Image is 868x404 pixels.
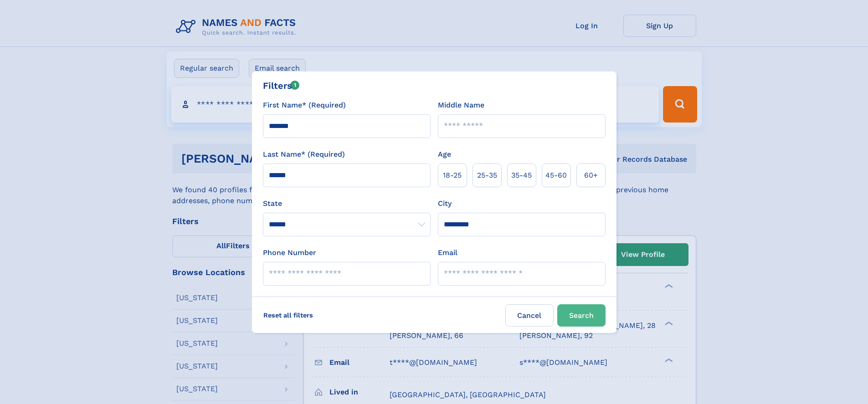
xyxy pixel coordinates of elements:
[438,149,451,160] label: Age
[443,170,462,181] span: 18‑25
[438,247,457,258] label: Email
[263,198,431,209] label: State
[263,79,300,92] div: Filters
[257,304,319,326] label: Reset all filters
[505,304,554,327] label: Cancel
[263,100,346,111] label: First Name* (Required)
[584,170,598,181] span: 60+
[557,304,606,327] button: Search
[477,170,497,181] span: 25‑35
[545,170,567,181] span: 45‑60
[263,149,345,160] label: Last Name* (Required)
[263,247,316,258] label: Phone Number
[438,100,484,111] label: Middle Name
[438,198,452,209] label: City
[511,170,532,181] span: 35‑45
